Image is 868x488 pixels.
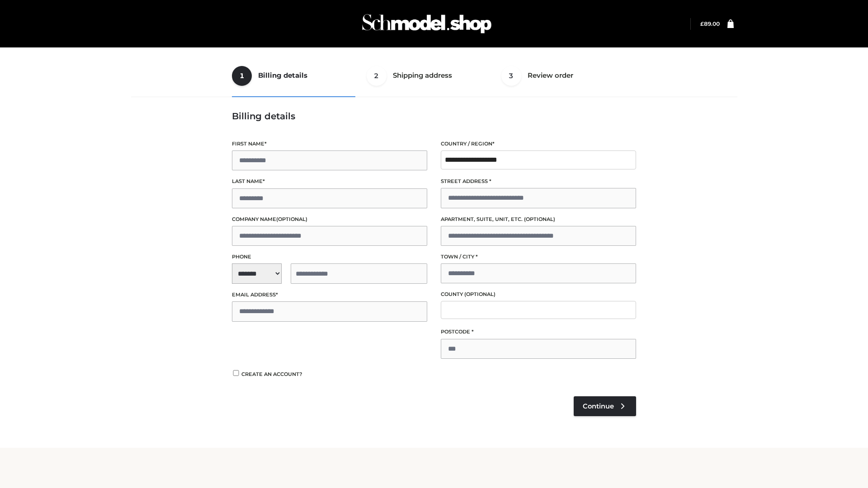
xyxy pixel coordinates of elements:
[441,177,636,186] label: Street address
[700,20,720,27] bdi: 89.00
[232,177,427,186] label: Last name
[232,111,636,122] h3: Billing details
[441,140,636,148] label: Country / Region
[232,370,240,376] input: Create an account?
[583,402,614,410] span: Continue
[700,20,704,27] span: £
[241,371,302,377] span: Create an account?
[441,215,636,224] label: Apartment, suite, unit, etc.
[232,253,427,261] label: Phone
[359,6,495,42] img: Schmodel Admin 964
[232,215,427,224] label: Company name
[232,291,427,299] label: Email address
[464,291,495,297] span: (optional)
[276,216,307,222] span: (optional)
[524,216,555,222] span: (optional)
[574,396,636,416] a: Continue
[441,328,636,336] label: Postcode
[441,290,636,299] label: County
[232,140,427,148] label: First name
[441,253,636,261] label: Town / City
[700,20,720,27] a: £89.00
